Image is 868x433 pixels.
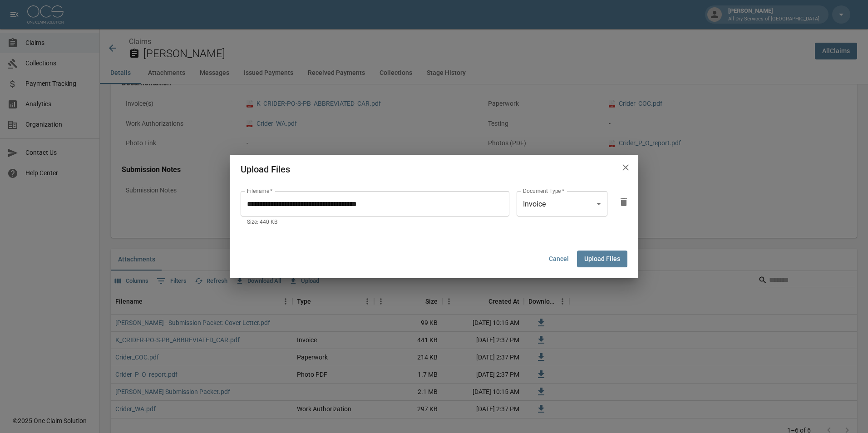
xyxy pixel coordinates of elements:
[616,158,635,177] button: close
[517,191,607,216] div: Invoice
[523,187,564,195] label: Document Type
[577,251,627,267] button: Upload Files
[247,187,272,195] label: Filename
[247,218,503,227] p: Size: 440 KB
[230,155,638,184] h2: Upload Files
[544,251,573,267] button: Cancel
[615,193,633,211] button: delete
